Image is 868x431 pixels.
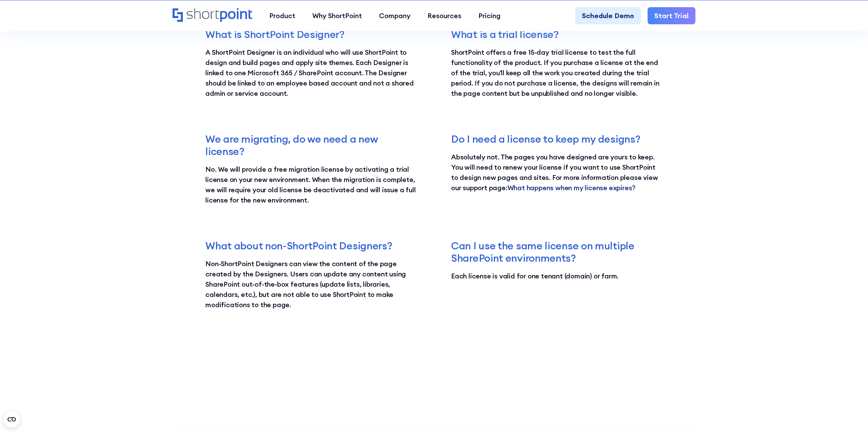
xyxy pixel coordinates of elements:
[428,11,461,21] div: Resources
[370,7,419,24] a: Company
[507,183,636,192] a: What happens when my license expires?
[173,8,252,23] a: Home
[379,11,410,21] div: Company
[419,7,470,24] a: Resources
[451,152,663,193] p: Absolutely not. The pages you have designed are yours to keep. You will need to renew your licens...
[451,28,663,40] h3: What is a trial license?
[3,411,20,428] button: Open CMP widget
[205,164,417,205] p: No. We will provide a free migration license by activating a trial license on your new environmen...
[205,133,417,157] h3: We are migrating, do we need a new license?
[304,7,370,24] a: Why ShortPoint
[205,47,417,99] p: A ShortPoint Designer is an individual who will use ShortPoint to design and build pages and appl...
[451,271,663,281] p: Each license is valid for one tenant (domain) or farm.
[205,259,417,310] p: Non-ShortPoint Designers can view the content of the page created by the Designers. Users can upd...
[470,7,509,24] a: Pricing
[575,7,641,24] a: Schedule Demo
[648,7,695,24] a: Start Trial
[269,11,295,21] div: Product
[261,7,304,24] a: Product
[478,11,501,21] div: Pricing
[451,239,663,264] h3: Can I use the same license on multiple SharePoint environments?
[451,133,663,145] h3: Do I need a license to keep my designs?
[312,11,362,21] div: Why ShortPoint
[205,28,417,40] h3: What is ShortPoint Designer?
[205,239,417,252] h3: What about non-ShortPoint Designers?
[451,47,663,99] p: ShortPoint offers a free 15-day trial license to test the full functionality of the product. If y...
